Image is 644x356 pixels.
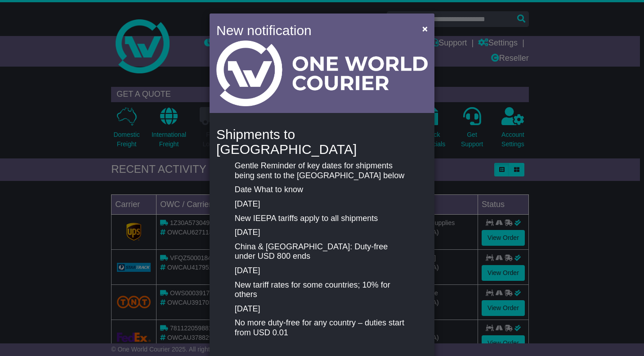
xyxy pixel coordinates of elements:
[235,161,409,180] p: Gentle Reminder of key dates for shipments being sent to the [GEOGRAPHIC_DATA] below
[235,304,409,314] p: [DATE]
[235,199,409,209] p: [DATE]
[235,266,409,276] p: [DATE]
[235,280,409,300] p: New tariff rates for some countries; 10% for others
[216,41,428,106] img: Light
[422,23,428,34] span: ×
[216,127,428,157] h4: Shipments to [GEOGRAPHIC_DATA]
[235,318,409,338] p: No more duty-free for any country – duties start from USD 0.01
[235,185,409,195] p: Date What to know
[235,242,409,261] p: China & [GEOGRAPHIC_DATA]: Duty-free under USD 800 ends
[418,19,432,38] button: Close
[235,228,409,238] p: [DATE]
[216,20,409,41] h4: New notification
[235,214,409,224] p: New IEEPA tariffs apply to all shipments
